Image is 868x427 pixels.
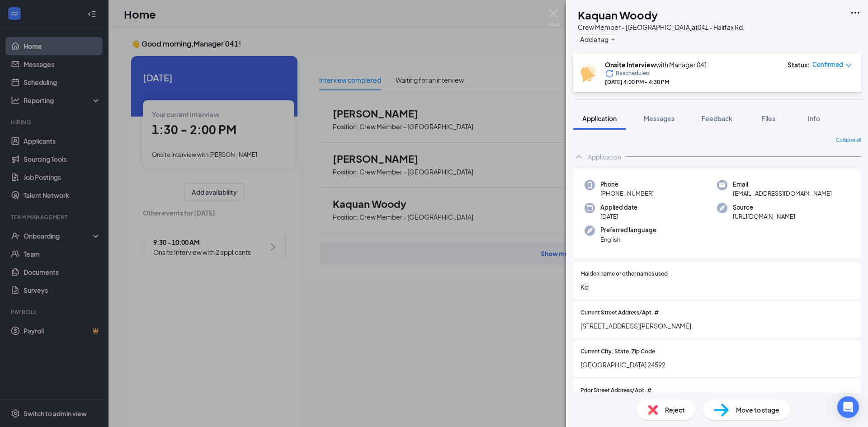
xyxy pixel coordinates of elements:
[580,360,854,370] span: [GEOGRAPHIC_DATA] 24592
[836,137,861,144] span: Collapse all
[733,212,795,221] span: [URL][DOMAIN_NAME]
[580,321,854,331] span: [STREET_ADDRESS][PERSON_NAME]
[600,180,654,189] span: Phone
[733,203,795,212] span: Source
[580,282,854,292] span: Kd
[788,60,810,69] div: Status :
[600,235,656,244] span: English
[578,23,745,32] div: Crew Member - [GEOGRAPHIC_DATA] at 041 - Halifax Rd.
[762,114,775,122] span: Files
[600,212,637,221] span: [DATE]
[580,309,659,317] span: Current Street Address/Apt. #
[605,60,708,69] div: with Manager 041
[616,69,650,78] span: Rescheduled
[644,114,675,122] span: Messages
[573,151,584,162] svg: ChevronUp
[702,114,732,122] span: Feedback
[736,405,779,415] span: Move to stage
[845,62,852,69] span: down
[837,396,859,418] div: Open Intercom Messenger
[588,152,621,161] div: Application
[812,60,843,69] span: Confirmed
[578,34,618,44] button: PlusAdd a tag
[808,114,820,122] span: Info
[850,7,861,18] svg: Ellipses
[610,37,616,42] svg: Plus
[600,203,637,212] span: Applied date
[605,78,708,86] div: [DATE] 4:00 PM - 4:30 PM
[600,189,654,198] span: [PHONE_NUMBER]
[605,69,614,78] svg: Loading
[578,7,658,23] h1: Kaquan Woody
[665,405,685,415] span: Reject
[733,180,832,189] span: Email
[580,386,651,395] span: Prior Street Address/Apt. #
[580,347,655,356] span: Current City, State, Zip Code
[605,61,656,69] b: Onsite Interview
[580,270,668,278] span: Maiden name or other names used
[733,189,832,198] span: [EMAIL_ADDRESS][DOMAIN_NAME]
[582,114,617,122] span: Application
[600,225,656,235] span: Preferred language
